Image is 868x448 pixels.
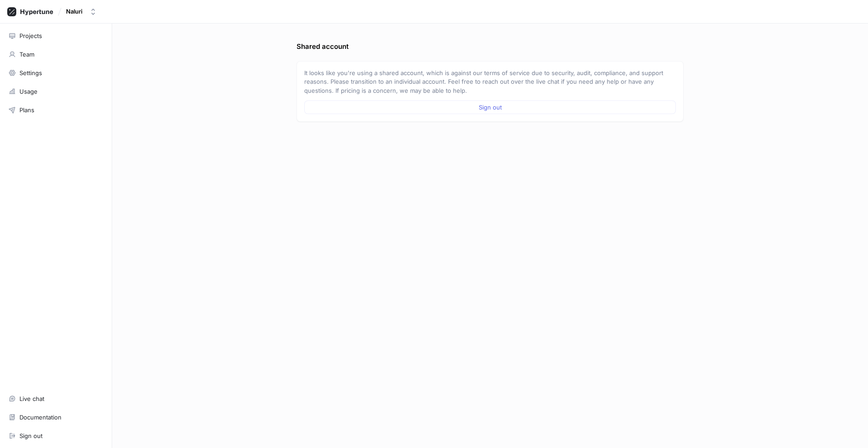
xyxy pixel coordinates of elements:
a: Team [5,47,107,62]
div: Usage [19,88,38,95]
button: Sign out [304,100,676,114]
span: Sign out [479,105,502,110]
p: It looks like you're using a shared account, which is against our terms of service due to securit... [304,69,676,95]
div: Plans [19,106,34,114]
div: Projects [19,32,42,39]
button: Naluri [62,4,100,19]
div: Sign out [19,432,42,439]
a: Projects [5,28,107,43]
div: Naluri [66,8,82,15]
p: Shared account [297,42,684,52]
div: Live chat [19,395,44,402]
a: Usage [5,84,107,99]
a: Documentation [5,410,107,425]
a: Plans [5,102,107,118]
a: Settings [5,65,107,81]
div: Settings [19,69,42,76]
div: Documentation [19,414,61,421]
div: Team [19,51,34,58]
